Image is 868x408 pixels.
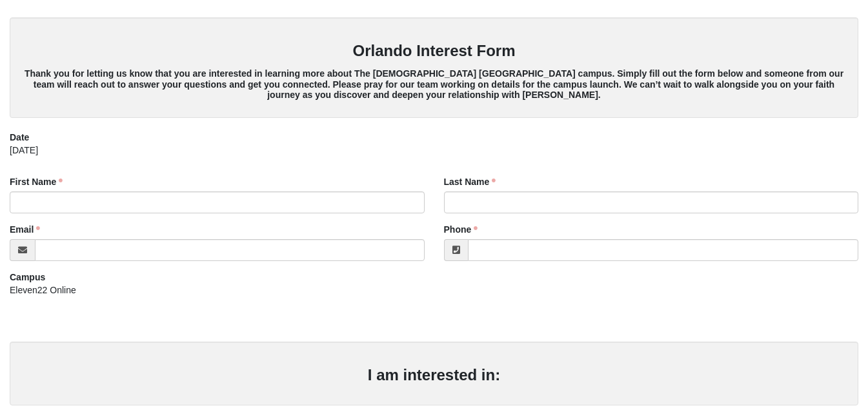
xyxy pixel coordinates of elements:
[444,175,496,188] label: Last Name
[10,131,29,144] label: Date
[10,144,858,166] div: [DATE]
[10,271,45,284] label: Campus
[23,42,845,61] h3: Orlando Interest Form
[23,366,845,385] h3: I am interested in:
[444,223,478,236] label: Phone
[10,223,40,236] label: Email
[10,284,425,306] div: Eleven22 Online
[10,175,63,188] label: First Name
[23,68,845,101] h5: Thank you for letting us know that you are interested in learning more about The [DEMOGRAPHIC_DAT...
